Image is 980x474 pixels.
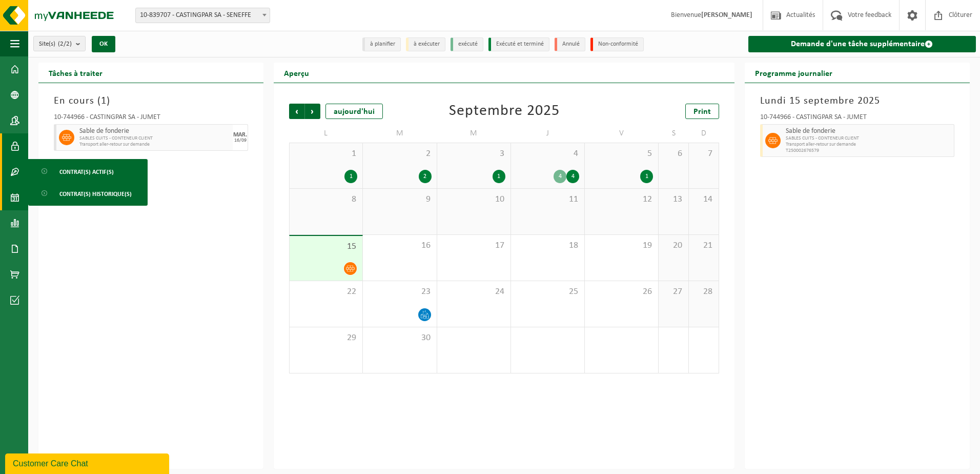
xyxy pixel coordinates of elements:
span: 24 [442,286,505,298]
span: 22 [295,286,357,298]
div: 16/09 [234,138,247,143]
count: (2/2) [58,41,72,47]
div: aujourd'hui [325,104,383,119]
a: Contrat(s) actif(s) [31,162,145,181]
li: Annulé [555,37,585,51]
span: 27 [664,286,683,298]
span: 20 [664,240,683,251]
div: 2 [419,170,432,183]
span: 5 [590,148,653,160]
h3: En cours ( ) [54,93,248,109]
span: 8 [295,194,357,205]
span: Précédent [289,104,304,119]
span: 7 [694,148,713,160]
span: Print [693,108,711,116]
span: 9 [368,194,431,205]
span: Contrat(s) historique(s) [59,184,132,204]
span: Sable de fonderie [79,127,230,135]
span: 29 [295,332,357,344]
div: 1 [493,170,505,183]
button: Site(s)(2/2) [33,36,86,51]
span: 18 [516,240,579,251]
span: 1 [295,148,357,160]
td: L [289,124,363,143]
h2: Tâches à traiter [38,63,113,83]
span: Site(s) [39,36,72,52]
span: Suivant [305,104,320,119]
span: 13 [664,194,683,205]
span: Transport aller-retour sur demande [786,142,951,148]
span: 23 [368,286,431,298]
span: SABLES CUITS - CONTENEUR CLIENT [79,135,230,142]
td: V [585,124,659,143]
span: 2 [368,148,431,160]
h2: Aperçu [274,63,319,83]
span: 14 [694,194,713,205]
li: exécuté [451,37,483,51]
td: D [689,124,719,143]
td: J [511,124,585,143]
span: SABLES CUITS - CONTENEUR CLIENT [786,135,951,142]
div: 1 [344,170,357,183]
h2: Programme journalier [745,63,843,83]
iframe: chat widget [5,451,171,474]
span: 28 [694,286,713,298]
span: 15 [295,241,357,252]
div: 10-744966 - CASTINGPAR SA - JUMET [760,114,954,124]
span: 25 [516,286,579,298]
li: à exécuter [406,37,445,51]
td: M [437,124,511,143]
span: Contrat(s) actif(s) [59,162,114,182]
div: 10-744966 - CASTINGPAR SA - JUMET [54,114,248,124]
a: Print [685,104,719,119]
span: T250002676579 [786,148,951,154]
span: Transport aller-retour sur demande [79,142,230,148]
h3: Lundi 15 septembre 2025 [760,93,954,109]
button: OK [92,36,115,52]
span: 6 [664,148,683,160]
a: Demande d'une tâche supplémentaire [748,36,976,52]
span: 26 [590,286,653,298]
span: 1 [101,96,107,106]
div: MAR. [233,132,247,138]
span: 21 [694,240,713,251]
strong: [PERSON_NAME] [701,11,752,19]
span: 16 [368,240,431,251]
div: 4 [566,170,579,183]
span: 30 [368,332,431,344]
li: Non-conformité [590,37,644,51]
div: Septembre 2025 [449,104,560,119]
span: 10 [442,194,505,205]
div: 1 [640,170,653,183]
a: Contrat(s) historique(s) [31,184,145,203]
span: 10-839707 - CASTINGPAR SA - SENEFFE [135,8,270,23]
span: 10-839707 - CASTINGPAR SA - SENEFFE [136,8,270,23]
span: 19 [590,240,653,251]
span: Sable de fonderie [786,127,951,135]
td: M [363,124,437,143]
td: S [659,124,689,143]
li: à planifier [362,37,401,51]
span: 12 [590,194,653,205]
span: 3 [442,148,505,160]
span: 11 [516,194,579,205]
span: 4 [516,148,579,160]
li: Exécuté et terminé [488,37,549,51]
span: 17 [442,240,505,251]
div: 4 [554,170,566,183]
